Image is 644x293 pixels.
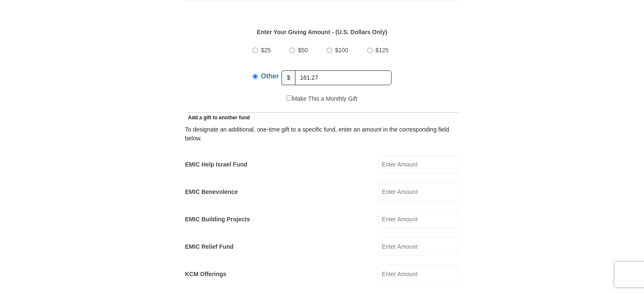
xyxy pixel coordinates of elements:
[257,29,387,35] strong: Enter Your Giving Amount - (U.S. Dollars Only)
[185,215,250,224] label: EMIC Building Projects
[378,210,459,228] input: Enter Amount
[378,265,459,283] input: Enter Amount
[287,95,292,101] input: Make This a Monthly Gift
[185,125,459,143] div: To designate an additional, one-time gift to a specific fund, enter an amount in the correspondin...
[298,47,308,54] span: $50
[335,47,348,54] span: $100
[295,70,392,85] input: Other Amount
[185,160,247,169] label: EMIC Help Israel Fund
[185,188,238,196] label: EMIC Benevolence
[378,155,459,174] input: Enter Amount
[282,70,296,85] span: $
[378,183,459,201] input: Enter Amount
[287,94,357,103] label: Make This a Monthly Gift
[378,237,459,256] input: Enter Amount
[261,73,279,80] span: Other
[261,47,271,54] span: $25
[185,270,226,279] label: KCM Offerings
[376,47,389,54] span: $125
[185,115,250,121] span: Add a gift to another fund
[185,242,233,251] label: EMIC Relief Fund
